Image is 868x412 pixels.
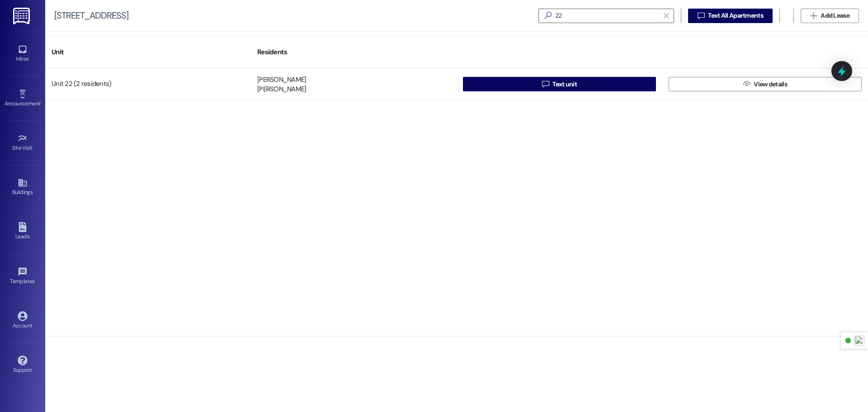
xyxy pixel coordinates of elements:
[664,12,669,19] i: 
[5,42,41,66] a: Inbox
[541,11,555,20] i: 
[5,219,41,244] a: Leads
[698,12,704,19] i: 
[35,277,36,283] span: •
[5,175,41,199] a: Buildings
[5,353,41,377] a: Support
[821,11,849,20] span: Add Lease
[54,11,128,20] div: [STREET_ADDRESS]
[810,12,817,19] i: 
[708,11,763,20] span: Text All Apartments
[5,264,41,289] a: Templates •
[463,77,656,91] button: Text unit
[542,81,549,88] i: 
[669,77,862,91] button: View details
[45,41,251,63] div: Unit
[5,131,41,155] a: Site Visit •
[251,41,457,63] div: Residents
[45,75,251,93] div: Unit 22 (2 residents)
[801,9,859,23] button: Add Lease
[257,85,306,95] div: [PERSON_NAME]
[754,80,787,89] span: View details
[659,9,674,23] button: Clear text
[555,9,659,22] input: Search by resident name or unit number
[552,80,577,89] span: Text unit
[40,99,42,105] span: •
[688,9,773,23] button: Text All Apartments
[5,308,41,333] a: Account
[13,8,32,24] img: ResiDesk Logo
[743,81,750,88] i: 
[257,75,306,85] div: [PERSON_NAME]
[33,143,34,150] span: •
